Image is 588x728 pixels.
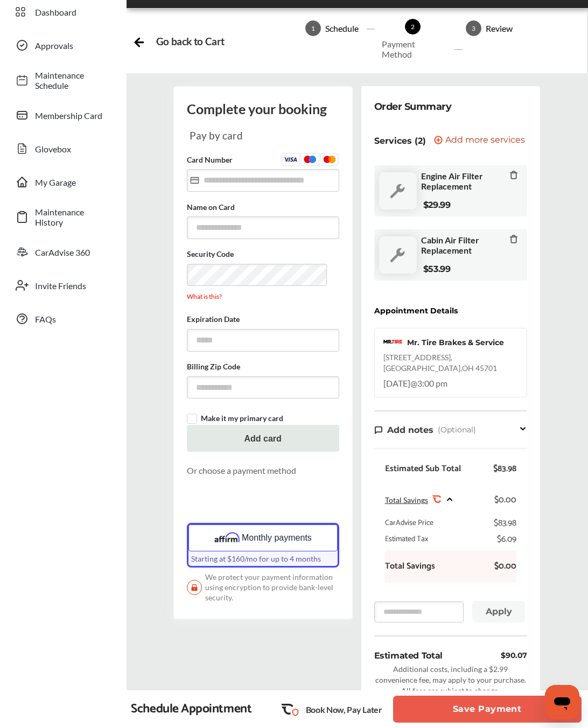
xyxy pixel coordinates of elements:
[187,202,339,213] label: Name on Card
[187,249,339,260] label: Security Code
[377,39,447,59] div: Payment Method
[385,495,428,505] span: Total Savings
[484,561,516,572] b: $0.00
[10,65,116,96] a: Maintenance Schedule
[187,292,339,300] p: What is this?
[434,136,527,146] a: Add more services
[393,696,582,723] button: Save Payment
[383,340,403,345] img: logo-mrtire.png
[35,144,110,154] span: Glovebox
[374,664,528,696] div: Additional costs, including a $2.99 convenience fee, may apply to your purchase. All fees are sub...
[379,236,417,274] img: default_wrench_icon.d1a43860.svg
[466,20,481,36] span: 3
[405,19,421,34] span: 2
[423,200,451,210] b: $29.99
[423,264,451,274] b: $53.99
[190,129,260,142] div: Pay by card
[481,23,517,33] div: Review
[445,136,525,146] span: Add more services
[383,378,410,388] span: [DATE]
[417,378,447,388] span: 3:00 pm
[410,378,417,388] span: @
[281,153,300,166] img: Visa.45ceafba.svg
[187,314,339,325] label: Expiration Date
[188,551,338,566] label: Starting at $160/mo for up to 4 months
[187,465,339,475] p: Or choose a payment method
[35,70,110,90] span: Maintenance Schedule
[387,425,433,435] span: Add notes
[187,414,339,424] label: Make it my primary card
[374,306,458,315] div: Appointment Details
[35,110,110,121] span: Membership Card
[374,99,452,114] div: Order Summary
[10,31,116,59] a: Approvals
[187,100,339,118] div: Complete your booking
[10,238,116,266] a: CarAdvise 360
[35,207,110,227] span: Maintenance History
[35,314,110,324] span: FAQs
[545,685,579,719] iframe: Button to launch messaging window
[305,20,321,36] span: 1
[10,201,116,233] a: Maintenance History
[306,704,382,715] p: Book Now, Pay Later
[434,136,525,146] button: Add more services
[374,136,426,146] p: Services (2)
[156,35,225,47] div: Go back to Cart
[438,425,476,435] span: (Optional)
[188,524,338,551] button: Monthly payments
[131,702,251,717] div: Schedule Appointment
[10,305,116,333] a: FAQs
[385,561,435,572] b: Total Savings
[493,464,516,474] div: $83.98
[379,172,417,209] img: default_wrench_icon.d1a43860.svg
[187,580,202,595] img: LockIcon.bb451512.svg
[187,572,339,603] span: We protect your payment information using encryption to provide bank-level security.
[214,531,240,544] img: Affirm_Logo.726b9251.svg
[385,518,433,529] div: CarAdvise Price
[35,281,110,291] span: Invite Friends
[374,649,443,662] div: Estimated Total
[472,601,525,622] button: Apply
[187,153,339,168] label: Card Number
[383,352,519,374] div: [STREET_ADDRESS] , [GEOGRAPHIC_DATA] , OH 45701
[494,518,516,529] div: $83.98
[321,23,363,33] div: Schedule
[300,153,320,166] img: Maestro.aa0500b2.svg
[421,171,510,191] span: Engine Air Filter Replacement
[10,101,116,129] a: Membership Card
[35,7,110,17] span: Dashboard
[407,337,504,348] div: Mr. Tire Brakes & Service
[35,40,110,51] span: Approvals
[385,534,428,545] div: Estimated Tax
[501,649,527,662] div: $90.07
[320,153,339,166] img: Mastercard.eb291d48.svg
[187,486,339,513] iframe: PayPal
[187,425,339,452] button: Add card
[497,534,516,545] div: $6.09
[385,464,461,474] div: Estimated Sub Total
[35,247,110,257] span: CarAdvise 360
[10,271,116,299] a: Invite Friends
[494,493,516,507] div: $0.00
[421,235,510,255] span: Cabin Air Filter Replacement
[187,362,339,373] label: Billing Zip Code
[374,425,383,435] img: note-icon.db9493fa.svg
[10,168,116,196] a: My Garage
[35,177,110,187] span: My Garage
[10,135,116,163] a: Glovebox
